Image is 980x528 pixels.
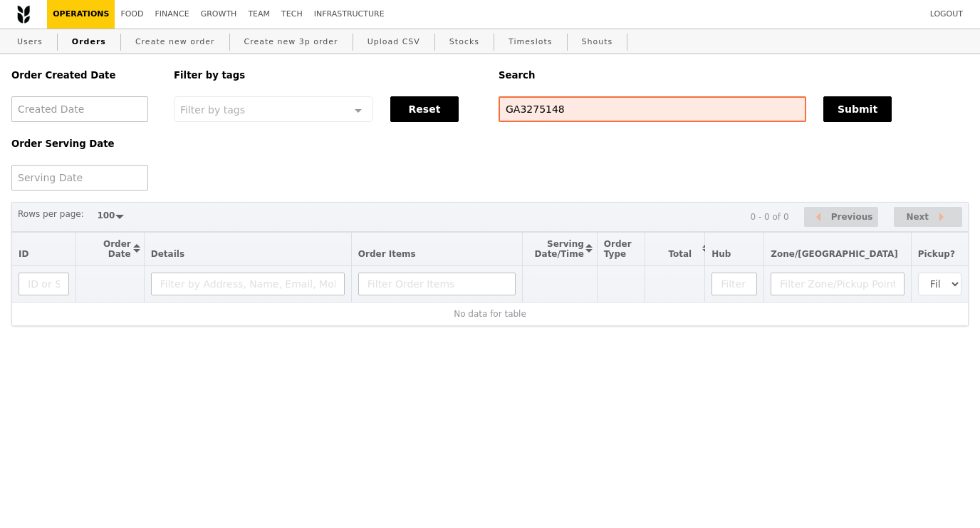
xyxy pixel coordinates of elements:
span: Details [151,249,184,259]
input: Created Date [11,96,148,122]
div: 0 - 0 of 0 [750,212,788,222]
span: Order Items [358,249,416,259]
a: Create new 3p order [239,29,344,55]
button: Previous [804,207,878,228]
span: Zone/[GEOGRAPHIC_DATA] [771,249,898,259]
input: ID or Salesperson name [19,273,69,295]
a: Upload CSV [362,29,426,55]
label: Rows per page: [18,207,84,221]
span: Previous [831,208,873,225]
h5: Filter by tags [174,70,481,81]
a: Shouts [576,29,619,55]
a: Orders [66,29,112,55]
h5: Search [499,70,969,81]
span: Next [906,208,929,225]
span: Pickup? [918,249,955,259]
input: Filter Order Items [358,273,516,295]
input: Serving Date [11,165,148,191]
span: Filter by tags [180,103,245,116]
button: Next [894,207,962,228]
input: Filter Hub [711,273,757,295]
a: Timeslots [503,29,558,55]
input: Search any field [499,96,806,122]
span: ID [19,249,28,259]
a: Create new order [130,29,221,55]
span: Hub [711,249,731,259]
h5: Order Created Date [11,70,157,81]
h5: Order Serving Date [11,138,157,149]
input: Filter by Address, Name, Email, Mobile [151,273,345,295]
img: Grain logo [17,5,30,24]
div: No data for table [19,309,961,319]
a: Stocks [444,29,485,55]
button: Submit [823,96,892,122]
span: Order Type [604,239,632,259]
button: Reset [390,96,459,122]
a: Users [11,29,48,55]
input: Filter Zone/Pickup Point [771,273,905,295]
